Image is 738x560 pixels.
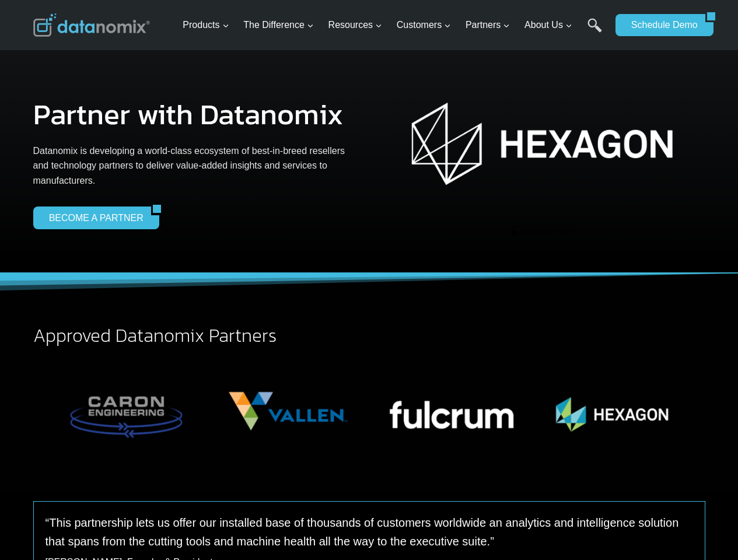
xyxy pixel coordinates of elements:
span: Products [183,17,229,33]
span: The Difference [243,17,314,33]
div: 1 of 12 [46,357,208,465]
h1: Partner with Datanomix [33,100,360,129]
h2: Approved Datanomix Partners [33,326,705,345]
button: Go to slide 4 [539,230,545,236]
button: Go to slide 3 [530,230,536,236]
img: Datanomix [33,13,150,37]
span: Customers [397,17,451,33]
p: Datanomix is developing a world-class ecosystem of best-in-breed resellers and technology partner... [33,143,360,188]
div: 3 of 12 [369,357,531,465]
a: Search [587,18,602,44]
div: Photo Gallery Carousel [46,357,693,465]
img: Datanomix + Hexagon Manufacturing Intelligence [531,357,693,465]
nav: Primary Navigation [178,6,610,44]
button: Go to slide 2 [520,230,526,236]
a: BECOME A PARTNER [33,206,151,229]
img: Datanomix + Caron Engineering [46,357,208,465]
a: Schedule Demo [615,14,705,36]
ul: Select a slide to show [379,229,705,238]
img: Datanomix + Fulcrum [369,357,531,465]
button: Go to slide 6 [558,230,564,236]
div: 2 of 12 [207,357,369,465]
span: Resources [328,17,382,33]
span: About Us [524,17,572,33]
img: Datanomix + Vallen [207,357,369,465]
span: Partners [466,17,510,33]
p: “This partnership lets us offer our installed base of thousands of customers worldwide an analyti... [46,513,693,551]
button: Go to slide 7 [567,230,573,236]
button: Go to slide 1 [511,230,517,236]
div: 4 of 12 [531,357,693,465]
button: Go to slide 5 [548,230,554,236]
img: Hexagon + Datanomix [411,99,673,188]
div: 1 of 7 [379,87,705,223]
